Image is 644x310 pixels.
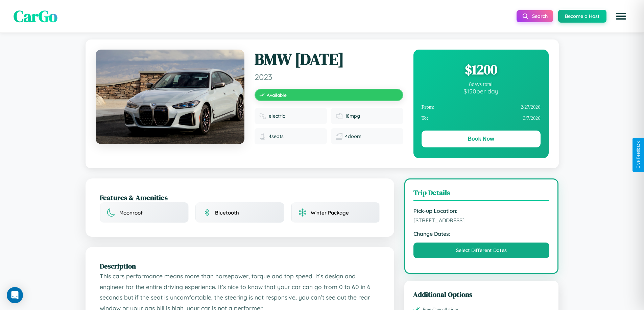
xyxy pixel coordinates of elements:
[636,141,641,169] div: Give Feedback
[422,60,541,79] div: $ 1200
[100,193,380,202] h2: Features & Amenities
[413,243,550,258] button: Select Different Dates
[422,115,428,121] strong: To:
[345,133,361,139] span: 4 doors
[345,113,360,119] span: 18 mpg
[413,207,550,214] strong: Pick-up Location:
[413,230,550,237] strong: Change Dates:
[422,131,541,147] button: Book Now
[413,188,550,201] h3: Trip Details
[259,113,266,119] img: Fuel type
[267,92,287,98] span: Available
[422,102,541,113] div: 2 / 27 / 2026
[413,217,550,224] span: [STREET_ADDRESS]
[259,133,266,140] img: Seats
[612,7,630,26] button: Open menu
[517,10,553,22] button: Search
[255,72,403,82] span: 2023
[532,13,548,19] span: Search
[422,87,541,95] div: $ 150 per day
[100,261,380,271] h2: Description
[422,113,541,124] div: 3 / 7 / 2026
[336,113,342,119] img: Fuel efficiency
[422,81,541,87] div: 8 days total
[311,209,349,216] span: Winter Package
[269,113,285,119] span: electric
[14,5,57,27] span: CarGo
[7,287,23,303] div: Open Intercom Messenger
[269,133,284,139] span: 4 seats
[255,50,403,69] h1: BMW [DATE]
[558,10,606,23] button: Become a Host
[96,50,244,144] img: BMW CE 02 2023
[215,209,239,216] span: Bluetooth
[422,104,435,110] strong: From:
[413,289,550,299] h3: Additional Options
[119,209,143,216] span: Moonroof
[336,133,342,140] img: Doors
